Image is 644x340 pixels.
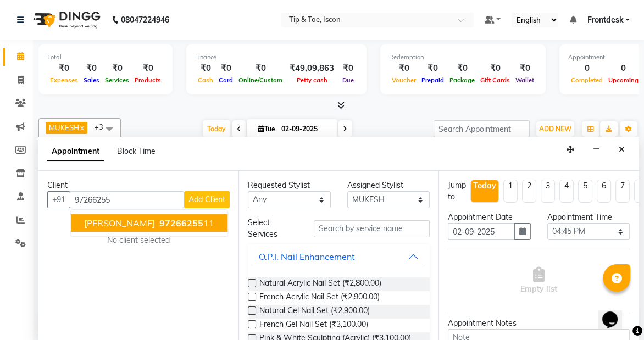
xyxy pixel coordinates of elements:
span: Cash [195,76,216,84]
button: ADD NEW [536,121,574,137]
input: Search Appointment [434,120,530,137]
span: 97266255 [159,218,203,228]
span: Completed [568,76,606,84]
a: x [79,123,84,132]
div: Requested Stylist [248,180,331,191]
div: Appointment Notes [448,317,630,329]
span: Services [102,76,132,84]
li: 2 [522,180,536,203]
input: Search by Name/Mobile/Email/Code [70,191,184,208]
span: +3 [95,122,112,131]
span: Voucher [389,76,419,84]
div: ₹0 [102,62,132,75]
div: ₹0 [513,62,537,75]
span: Prepaid [419,76,447,84]
input: 2025-09-02 [278,121,333,137]
button: Add Client [184,191,230,208]
iframe: chat widget [598,296,633,329]
button: +91 [47,191,70,208]
div: 0 [568,62,606,75]
span: Petty cash [294,76,330,84]
li: 3 [541,180,555,203]
span: Wallet [513,76,537,84]
span: French Acrylic Nail Set (₹2,900.00) [259,291,380,305]
span: Natural Gel Nail Set (₹2,900.00) [259,305,370,319]
span: Empty list [520,267,557,295]
div: Finance [195,53,358,62]
span: Natural Acrylic Nail Set (₹2,800.00) [259,277,381,291]
span: Sales [81,76,102,84]
div: Redemption [389,53,537,62]
span: Today [203,120,230,137]
span: Gift Cards [478,76,513,84]
div: ₹0 [195,62,216,75]
li: 6 [597,180,611,203]
div: ₹0 [216,62,236,75]
span: Card [216,76,236,84]
div: ₹0 [81,62,102,75]
span: Frontdesk [587,14,623,26]
div: Appointment Date [448,211,531,223]
li: 7 [615,180,630,203]
div: Today [473,180,496,192]
div: Client [47,180,230,191]
span: Due [340,76,357,84]
button: Close [614,141,630,158]
input: Search by service name [314,220,430,237]
span: [PERSON_NAME] [84,218,155,228]
span: Appointment [47,142,104,161]
div: ₹0 [447,62,478,75]
span: Block Time [117,146,156,156]
b: 08047224946 [121,4,169,35]
li: 5 [578,180,592,203]
span: ADD NEW [539,125,571,133]
span: MUKESH [49,123,79,132]
li: 4 [559,180,574,203]
span: Online/Custom [236,76,285,84]
div: ₹49,09,863 [285,62,338,75]
ngb-highlight: 11 [157,218,214,228]
div: Jump to [448,180,466,203]
div: ₹0 [236,62,285,75]
div: ₹0 [47,62,81,75]
span: Add Client [188,194,225,204]
div: ₹0 [389,62,419,75]
span: Tue [256,125,278,133]
img: logo [28,4,103,35]
div: O.P.I. Nail Enhancement [259,250,355,263]
div: Select Services [240,217,306,240]
span: Upcoming [606,76,641,84]
li: 1 [503,180,518,203]
button: O.P.I. Nail Enhancement [252,247,425,266]
div: ₹0 [419,62,447,75]
div: ₹0 [478,62,513,75]
div: Appointment Time [547,211,630,223]
input: yyyy-mm-dd [448,223,515,240]
div: 0 [606,62,641,75]
div: No client selected [74,235,203,246]
span: Expenses [47,76,81,84]
div: ₹0 [132,62,164,75]
div: ₹0 [338,62,358,75]
div: Assigned Stylist [347,180,430,191]
span: Package [447,76,478,84]
div: Total [47,53,164,62]
span: Products [132,76,164,84]
span: French Gel Nail Set (₹3,100.00) [259,319,368,332]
